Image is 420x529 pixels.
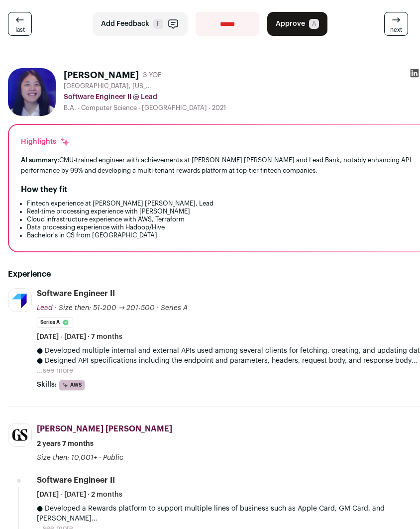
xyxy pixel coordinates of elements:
[143,70,162,80] div: 3 YOE
[8,68,56,116] img: c8364e6eb7b43589a4c5de4506bee33dbaa4626e20e25eb015ae02583a6020af
[153,19,163,29] span: F
[276,19,305,29] span: Approve
[37,366,73,376] button: ...see more
[37,425,172,433] span: [PERSON_NAME] [PERSON_NAME]
[21,157,59,163] span: AI summary:
[37,475,115,486] div: Software Engineer II
[21,137,70,147] div: Highlights
[99,453,101,463] span: ·
[8,423,31,446] img: 4760c9374722761578d80caafe679f70eb252422c5270a3c8fcda2cb4a11c5a0.png
[103,454,123,461] span: Public
[37,439,94,449] span: 2 years 7 months
[384,12,408,36] a: next
[55,305,155,312] span: · Size then: 51-200 → 201-500
[37,317,73,328] li: Series A
[8,289,31,312] img: bf15330180802d3aa437199c56baa53f5b23c594bab433e1632cace1792ae027.jpg
[390,26,402,34] span: next
[161,305,188,312] span: Series A
[64,68,139,82] h1: [PERSON_NAME]
[37,454,97,461] span: Size then: 10,001+
[21,184,67,196] h2: How they fit
[37,380,57,390] span: Skills:
[37,332,122,342] span: [DATE] - [DATE] · 7 months
[37,288,115,299] div: Software Engineer II
[101,19,149,29] span: Add Feedback
[37,305,53,312] span: Lead
[267,12,327,36] button: Approve A
[93,12,188,36] button: Add Feedback F
[8,12,32,36] a: last
[15,26,25,34] span: last
[59,380,85,391] li: AWS
[64,82,153,90] span: [GEOGRAPHIC_DATA], [US_STATE], [GEOGRAPHIC_DATA]
[37,490,122,500] span: [DATE] - [DATE] · 2 months
[157,303,159,313] span: ·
